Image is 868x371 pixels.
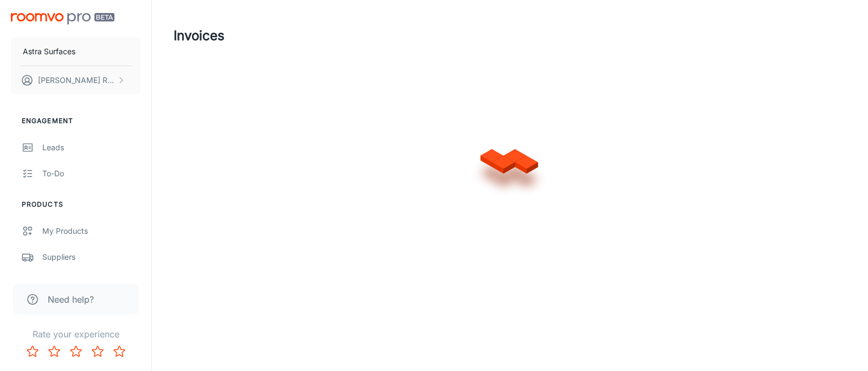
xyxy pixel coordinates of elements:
[38,74,114,86] p: [PERSON_NAME] Raju
[42,142,141,153] div: Leads
[174,26,225,46] h1: Invoices
[11,66,141,94] button: [PERSON_NAME] Raju
[23,46,75,57] p: Astra Surfaces
[42,168,141,180] div: To-do
[11,37,141,66] button: Astra Surfaces
[11,13,114,24] img: Roomvo PRO Beta
[42,251,141,263] div: Suppliers
[42,225,141,237] div: My Products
